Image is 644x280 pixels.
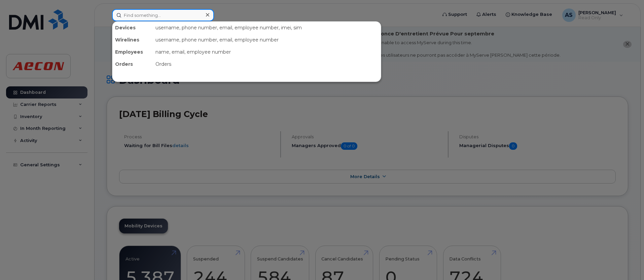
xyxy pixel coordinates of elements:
[112,46,153,58] div: Employees
[112,34,153,46] div: Wirelines
[112,22,153,34] div: Devices
[153,58,381,70] div: Orders
[153,46,381,58] div: name, email, employee number
[153,22,381,34] div: username, phone number, email, employee number, imei, sim
[112,58,153,70] div: Orders
[153,34,381,46] div: username, phone number, email, employee number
